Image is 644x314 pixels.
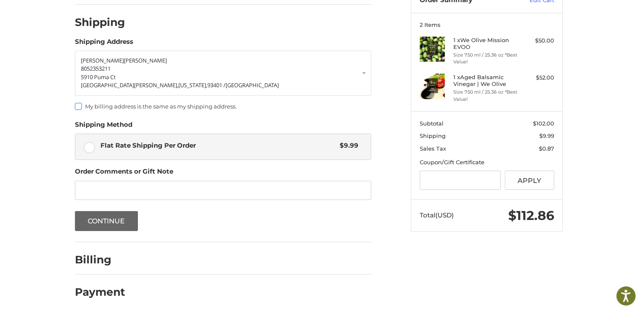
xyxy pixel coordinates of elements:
[81,57,124,64] span: [PERSON_NAME]
[75,37,133,51] legend: Shipping Address
[453,88,518,103] li: Size 750 ml / 25.36 oz *Best Value!
[75,120,132,134] legend: Shipping Method
[521,74,554,82] div: $52.00
[420,158,554,167] div: Coupon/Gift Certificate
[178,81,207,89] span: [US_STATE],
[453,37,518,51] h4: 1 x We Olive Mission EVOO
[420,171,501,190] input: Gift Certificate or Coupon Code
[508,208,554,223] span: $112.86
[521,37,554,45] div: $50.00
[124,57,167,64] span: [PERSON_NAME]
[335,141,358,151] span: $9.99
[81,73,116,81] span: 5910 Puma Ct
[75,103,371,110] label: My billing address is the same as my shipping address.
[453,51,518,66] li: Size 750 ml / 25.36 oz *Best Value!
[75,16,125,29] h2: Shipping
[539,132,554,139] span: $9.99
[533,120,554,127] span: $102.00
[81,65,111,72] span: 8052353211
[100,141,336,151] span: Flat Rate Shipping Per Order
[505,171,554,190] button: Apply
[98,11,108,21] button: Open LiveChat chat widget
[420,21,554,28] h3: 2 Items
[75,253,125,266] h2: Billing
[12,13,96,20] p: We're away right now. Please check back later!
[420,211,454,219] span: Total (USD)
[75,211,138,231] button: Continue
[75,51,371,96] a: Enter or select a different address
[81,81,178,89] span: [GEOGRAPHIC_DATA][PERSON_NAME],
[207,81,226,89] span: 93401 /
[453,74,518,88] h4: 1 x Aged Balsamic Vinegar | We Olive
[75,167,173,180] legend: Order Comments
[75,285,125,299] h2: Payment
[420,145,446,152] span: Sales Tax
[226,81,279,89] span: [GEOGRAPHIC_DATA]
[420,120,444,127] span: Subtotal
[420,132,446,139] span: Shipping
[539,145,554,152] span: $0.87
